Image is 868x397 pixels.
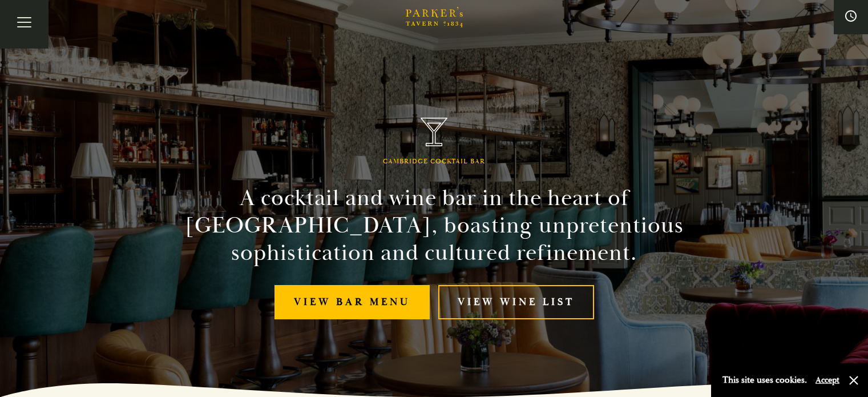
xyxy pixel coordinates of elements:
a: View bar menu [274,285,430,320]
p: This site uses cookies. [722,372,807,388]
button: Accept [815,375,839,386]
a: View Wine List [438,285,594,320]
button: Close and accept [848,375,859,386]
h1: Cambridge Cocktail Bar [383,158,485,166]
h2: A cocktail and wine bar in the heart of [GEOGRAPHIC_DATA], boasting unpretentious sophistication ... [174,185,695,267]
img: Parker's Tavern Brasserie Cambridge [421,118,448,147]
